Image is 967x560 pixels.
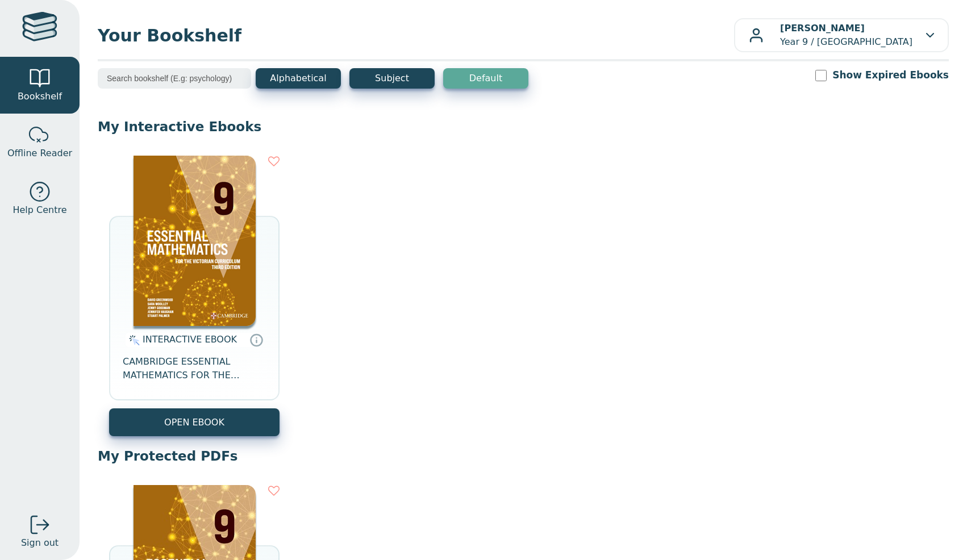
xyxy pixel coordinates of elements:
button: Alphabetical [256,68,341,89]
span: Bookshelf [18,90,62,103]
a: Interactive eBooks are accessed online via the publisher’s portal. They contain interactive resou... [249,333,263,346]
p: My Protected PDFs [98,448,949,465]
p: Year 9 / [GEOGRAPHIC_DATA] [780,22,912,49]
label: Show Expired Ebooks [832,68,949,82]
span: Sign out [21,536,59,550]
span: Your Bookshelf [98,23,734,48]
img: 04b5599d-fef1-41b0-b233-59aa45d44596.png [134,156,256,326]
button: [PERSON_NAME]Year 9 / [GEOGRAPHIC_DATA] [734,18,949,52]
b: [PERSON_NAME] [780,23,865,34]
button: Default [443,68,528,89]
img: interactive.svg [126,333,140,347]
input: Search bookshelf (E.g: psychology) [98,68,251,89]
span: CAMBRIDGE ESSENTIAL MATHEMATICS FOR THE VICTORIAN CURRICULUM YEAR 9 EBOOK 3E [123,355,266,382]
button: OPEN EBOOK [109,408,280,436]
span: Help Centre [12,203,66,217]
span: INTERACTIVE EBOOK [143,334,237,345]
span: Offline Reader [7,147,72,160]
p: My Interactive Ebooks [98,118,949,135]
button: Subject [349,68,435,89]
